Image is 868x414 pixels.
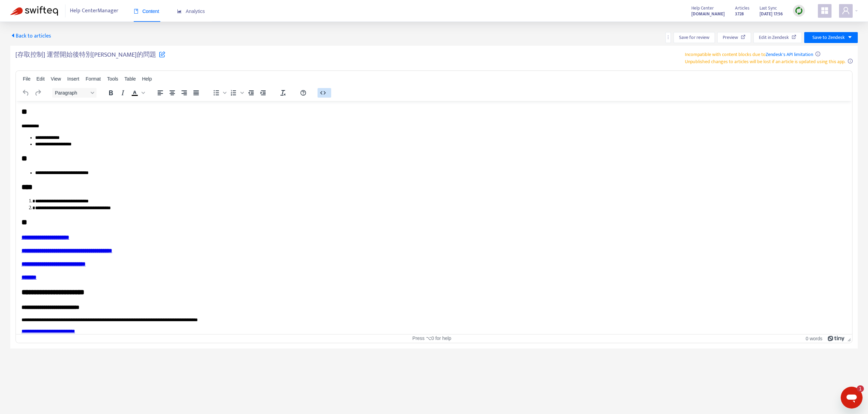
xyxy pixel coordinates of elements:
button: 0 words [806,336,822,341]
button: Save for review [674,32,715,43]
span: book [134,9,138,14]
div: Numbered list [228,88,245,98]
div: Press the Up and Down arrow keys to resize the editor. [845,334,852,343]
span: Format [86,76,101,82]
button: Align right [178,88,190,98]
strong: 3728 [735,10,744,18]
span: Last Sync [760,4,777,12]
span: Analytics [177,9,205,14]
span: Incompatible with content blocks due to [685,51,813,58]
span: caret-down [848,35,852,40]
button: Italic [117,88,129,98]
span: Help Center Manager [70,4,118,17]
div: Text color Black [129,88,146,98]
button: Clear formatting [277,88,289,98]
button: Block Paragraph [52,88,97,98]
span: user [842,6,850,15]
a: [DOMAIN_NAME] [691,10,725,18]
span: info-circle [848,59,853,63]
span: Content [134,9,159,14]
button: Redo [32,88,44,98]
span: Help [142,76,152,82]
button: Increase indent [257,88,269,98]
span: Back to articles [10,31,51,41]
button: Align left [155,88,166,98]
span: Help Center [691,4,714,12]
img: Swifteq [10,6,58,16]
button: Preview [717,32,751,43]
iframe: Button to launch messaging window, 1 unread message [841,387,863,409]
span: Table [124,76,136,82]
span: Unpublished changes to articles will be lost if an article is updated using this app. [685,58,845,66]
button: Help [297,88,309,98]
span: Edit [36,76,45,82]
button: Bold [105,88,117,98]
span: Insert [67,76,79,82]
span: Tools [107,76,118,82]
h5: [存取控制] 運營開始後特別[PERSON_NAME]的問題 [15,51,165,63]
button: Edit in Zendesk [753,32,802,43]
button: Undo [20,88,32,98]
span: Edit in Zendesk [759,34,789,41]
span: caret-left [10,33,16,38]
span: Articles [735,4,749,12]
span: appstore [821,6,829,15]
strong: [DATE] 17:56 [760,10,783,18]
span: Save for review [679,34,709,41]
span: info-circle [815,52,820,56]
span: Paragraph [55,90,88,96]
button: Save to Zendeskcaret-down [804,32,858,43]
button: more [665,32,671,43]
a: Powered by Tiny [828,336,845,341]
span: more [666,35,671,40]
iframe: Number of unread messages [850,385,864,392]
button: Align center [166,88,178,98]
img: sync.dc5367851b00ba804db3.png [795,6,803,15]
span: Preview [723,34,738,41]
span: Save to Zendesk [812,34,845,41]
a: Zendesk's API limitation [766,51,813,58]
button: Justify [190,88,202,98]
button: Decrease indent [245,88,257,98]
span: area-chart [177,9,182,14]
span: View [51,76,61,82]
span: File [23,76,31,82]
iframe: Rich Text Area [16,101,852,334]
div: Bullet list [210,88,227,98]
div: Press ⌥0 for help [294,336,569,341]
